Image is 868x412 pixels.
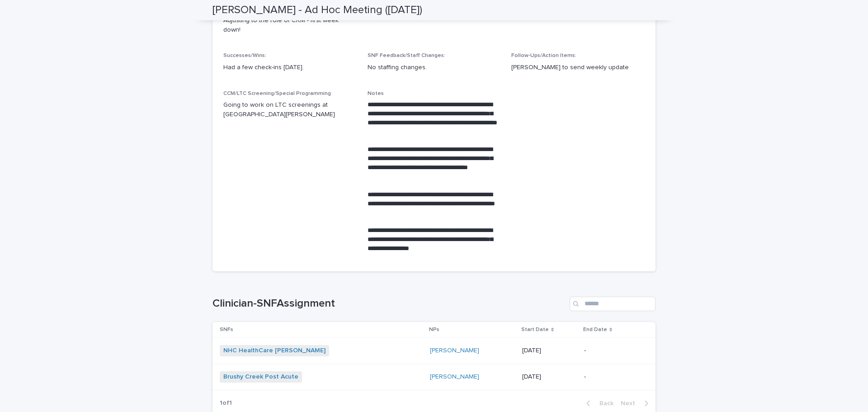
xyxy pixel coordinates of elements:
[511,53,576,58] span: Follow-Ups/Action Items:
[584,373,641,381] p: -
[584,347,641,355] p: -
[212,297,566,310] h1: Clinician-SNFAssignment
[579,399,617,407] button: Back
[220,325,233,335] p: SNFs
[212,364,656,390] tr: Brushy Creek Post Acute [PERSON_NAME] [DATE]-
[223,373,298,381] a: Brushy Creek Post Acute
[430,347,479,355] a: [PERSON_NAME]
[368,53,445,58] span: SNF Feedback/Staff Changes:
[223,100,357,119] p: Going to work on LTC screenings at [GEOGRAPHIC_DATA][PERSON_NAME]
[368,91,384,96] span: Notes
[212,338,656,364] tr: NHC HealthCare [PERSON_NAME] [PERSON_NAME] [DATE]-
[511,63,645,72] p: [PERSON_NAME] to send weekly update
[223,63,357,72] p: Had a few check-ins [DATE].
[430,373,479,381] a: [PERSON_NAME]
[594,400,613,407] span: Back
[522,347,577,355] p: [DATE]
[429,325,439,335] p: NPs
[583,325,607,335] p: End Date
[223,347,325,355] a: NHC HealthCare [PERSON_NAME]
[617,399,656,407] button: Next
[521,325,549,335] p: Start Date
[223,91,331,96] span: CCM/LTC Screening/Special Programming
[522,373,577,381] p: [DATE]
[368,63,501,72] p: No staffing changes.
[212,4,422,17] h2: [PERSON_NAME] - Ad Hoc Meeting ([DATE])
[570,297,656,311] input: Search
[223,53,266,58] span: Successes/Wins:
[621,400,641,407] span: Next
